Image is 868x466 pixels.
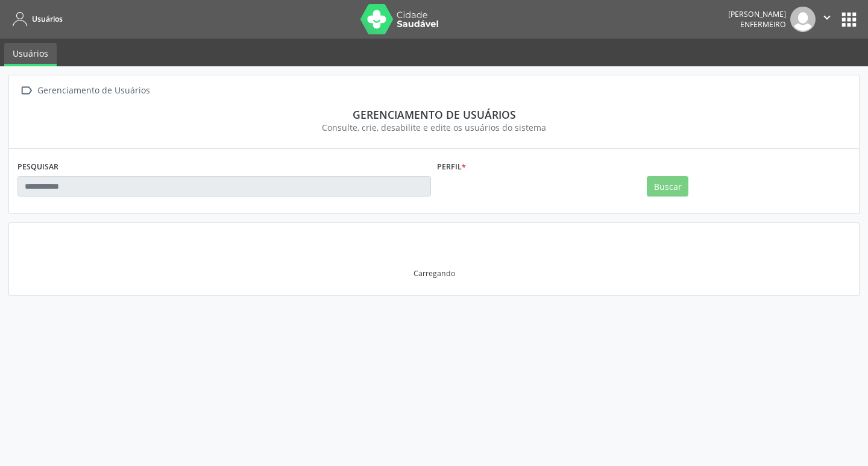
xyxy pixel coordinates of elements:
button: apps [838,9,860,30]
span: Enfermeiro [740,19,786,30]
button:  [816,7,838,32]
a: Usuários [8,9,63,29]
img: img [790,7,816,32]
div: [PERSON_NAME] [728,9,786,19]
div: Gerenciamento de usuários [26,108,842,121]
a:  Gerenciamento de Usuários [17,82,152,99]
div: Consulte, crie, desabilite e edite os usuários do sistema [26,121,842,134]
span: Usuários [32,14,63,24]
button: Buscar [647,176,688,197]
label: Perfil [437,157,466,176]
div: Carregando [414,268,455,279]
i:  [17,82,35,99]
div: Gerenciamento de Usuários [35,82,152,99]
label: PESQUISAR [17,157,58,176]
a: Usuários [4,43,57,66]
i:  [820,11,834,24]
